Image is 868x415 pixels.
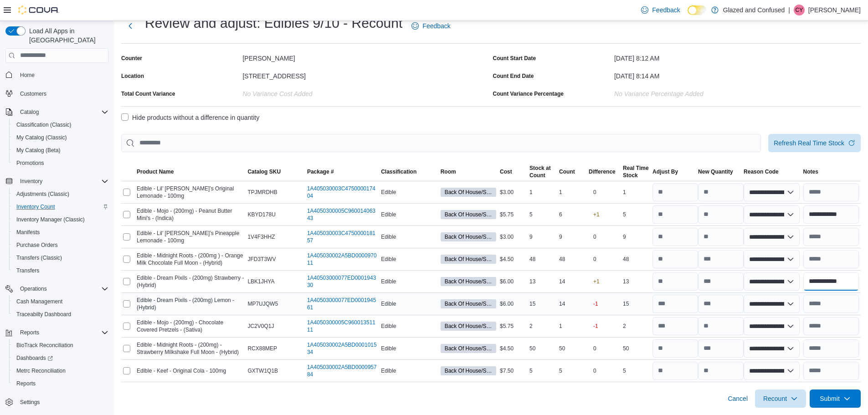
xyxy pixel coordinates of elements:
button: Inventory [2,175,112,188]
button: Cash Management [9,295,112,308]
span: Traceabilty Dashboard [16,311,71,318]
span: Classification [381,168,416,175]
p: 0 [593,189,596,196]
a: 1A4050300005C96001351111 [307,319,377,333]
button: My Catalog (Beta) [9,144,112,157]
span: TPJMRDHB [247,189,277,196]
span: Edible - Dream Pixils - (200mg) Strawberry - (Hybrid) [137,274,244,289]
span: Inventory Manager (Classic) [13,214,108,225]
div: Edible [379,365,438,376]
span: Back Of House/Sales Floor [441,299,496,308]
a: 1A405030002A5BD000097011 [307,252,377,266]
span: Catalog SKU [247,168,281,175]
div: 9 [557,231,587,242]
div: 1 [528,187,557,198]
span: Reports [13,378,108,389]
a: 1A4050300005C96001406343 [307,207,377,222]
span: Adjustments (Classic) [13,189,108,200]
button: Operations [16,283,51,294]
span: Inventory Manager (Classic) [16,216,85,223]
span: Back Of House/Sales Floor [441,188,496,197]
input: Dark Mode [688,5,707,15]
span: Back Of House/Sales Floor [441,210,496,219]
span: Package # [307,168,334,175]
div: 1 [557,187,587,198]
span: Cancel [728,394,748,403]
label: Location [121,72,144,80]
button: Transfers (Classic) [9,251,112,264]
div: 15 [621,298,651,309]
span: Manifests [13,227,108,238]
div: 9 [528,231,557,242]
span: Reports [16,380,36,387]
span: Cash Management [13,296,108,307]
button: Inventory Manager (Classic) [9,213,112,226]
span: Load All Apps in [GEOGRAPHIC_DATA] [26,26,108,45]
div: $3.00 [498,187,528,198]
button: Customers [2,87,112,100]
span: Cost [500,168,512,175]
button: Next [121,17,139,35]
span: Edible - Midnight Roots - (200mg) - Strawberry Milkshake Full Moon - (Hybrid) [137,341,244,356]
div: 5 [621,209,651,220]
span: Back Of House/Sales Floor [445,210,492,219]
p: 0 [593,233,596,241]
div: Difference [589,168,616,175]
div: Count Variance Percentage [493,90,564,97]
button: Product Name [135,166,246,177]
span: Notes [803,168,818,175]
span: Edible - Midnight Roots - (200mg ) - Orange Milk Chocolate Full Moon - (Hybrid) [137,252,244,266]
span: BioTrack Reconciliation [13,340,108,351]
button: Refresh Real Time Stock [768,134,861,152]
span: Inventory Count [13,201,108,212]
div: $5.75 [498,321,528,332]
span: My Catalog (Classic) [16,134,67,141]
div: [DATE] 8:14 AM [614,69,861,80]
label: Counter [121,55,142,62]
button: Stock atCount [528,163,557,181]
div: 9 [621,231,651,242]
span: Operations [16,283,108,294]
button: Reports [16,327,43,338]
span: JC2V0Q1J [247,323,274,330]
span: Inventory Count [16,203,55,210]
div: 50 [528,343,557,354]
a: BioTrack Reconciliation [13,340,77,351]
span: Transfers [16,267,39,274]
div: 50 [557,343,587,354]
span: Room [441,168,456,175]
div: Stock at [529,164,551,172]
button: Manifests [9,226,112,239]
div: Stock [623,172,648,179]
div: No Variance Percentage added [614,87,861,97]
span: Back Of House/Sales Floor [445,188,492,196]
button: Metrc Reconciliation [9,364,112,377]
span: Inventory [20,178,42,185]
a: Dashboards [13,353,56,364]
span: MP7UJQW5 [247,300,278,307]
div: $4.50 [498,343,528,354]
span: Product Name [137,168,174,175]
a: Reports [13,378,39,389]
button: Traceabilty Dashboard [9,308,112,321]
span: Traceabilty Dashboard [13,309,108,320]
div: 5 [557,365,587,376]
span: Home [20,72,35,79]
span: Customers [20,90,46,97]
span: Back Of House/Sales Floor [441,322,496,331]
span: Transfers (Classic) [13,252,108,263]
a: Transfers [13,265,43,276]
div: 13 [621,276,651,287]
span: Inventory [16,176,108,187]
div: 48 [621,254,651,265]
div: No Variance Cost added [242,87,489,97]
div: $4.50 [498,254,528,265]
div: 14 [557,298,587,309]
span: Dashboards [13,353,108,364]
button: Settings [2,395,112,409]
span: Settings [20,399,40,406]
div: 15 [528,298,557,309]
span: Catalog [16,107,108,118]
button: Home [2,68,112,82]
